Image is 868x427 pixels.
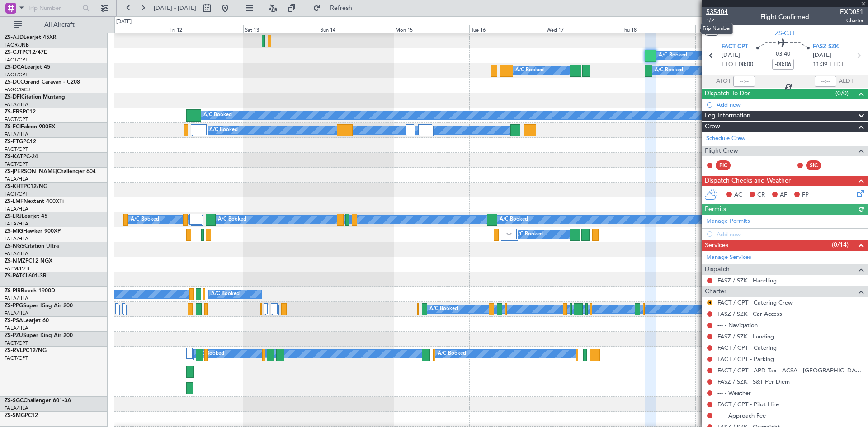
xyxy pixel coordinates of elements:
[722,42,748,52] span: FACT CPT
[5,50,22,55] span: ZS-CJT
[655,64,683,77] div: A/C Booked
[5,258,52,264] a: ZS-NMZPC12 NGX
[717,310,782,318] a: FASZ / SZK - Car Access
[5,235,28,242] a: FALA/HLA
[813,51,831,60] span: [DATE]
[5,206,28,212] a: FALA/HLA
[705,89,750,99] span: Dispatch To-Dos
[5,109,23,115] span: ZS-ERS
[5,139,36,145] a: ZS-FTGPC12
[717,277,777,284] a: FASZ / SZK - Handling
[5,176,28,183] a: FALA/HLA
[5,413,38,418] a: ZS-SMGPC12
[5,161,28,168] a: FACT/CPT
[116,18,132,26] div: [DATE]
[739,60,753,69] span: 08:00
[5,318,23,324] span: ZS-PSA
[620,25,695,33] div: Thu 18
[802,191,809,200] span: FP
[5,325,28,332] a: FALA/HLA
[5,348,23,353] span: ZS-RVL
[5,355,28,361] a: FACT/CPT
[5,199,24,204] span: ZS-LMF
[24,22,95,28] span: All Aircraft
[5,348,47,353] a: ZS-RVLPC12/NG
[5,229,23,234] span: ZS-MIG
[705,176,791,186] span: Dispatch Checks and Weather
[515,64,544,77] div: A/C Booked
[5,139,23,145] span: ZS-FTG
[717,412,766,419] a: --- - Approach Fee
[5,71,28,78] a: FACT/CPT
[10,18,98,32] button: All Aircraft
[218,213,246,226] div: A/C Booked
[5,109,36,115] a: ZS-ERSPC12
[5,244,24,249] span: ZS-NGS
[5,80,80,85] a: ZS-DCCGrand Caravan - C208
[717,400,779,408] a: FACT / CPT - Pilot Hire
[309,1,363,15] button: Refresh
[775,28,795,38] span: ZS-CJT
[5,288,55,294] a: ZS-PIRBeech 1900D
[5,340,28,347] a: FACT/CPT
[717,389,751,397] a: --- - Weather
[717,333,774,340] a: FASZ / SZK - Landing
[5,94,21,100] span: ZS-DFI
[701,23,733,34] div: Trip Number
[5,191,28,197] a: FACT/CPT
[839,77,854,86] span: ALDT
[717,101,863,108] div: Add new
[5,56,28,63] a: FACT/CPT
[706,253,751,262] a: Manage Services
[5,101,28,108] a: FALA/HLA
[823,161,844,169] div: - -
[5,184,24,189] span: ZS-KHT
[5,80,24,85] span: ZS-DCC
[5,50,47,55] a: ZS-CJTPC12/47E
[5,258,25,264] span: ZS-NMZ
[733,161,753,169] div: - -
[506,232,512,236] img: arrow-gray.svg
[5,124,55,130] a: ZS-FCIFalcon 900EX
[5,146,28,153] a: FACT/CPT
[5,169,96,174] a: ZS-[PERSON_NAME]Challenger 604
[5,229,61,234] a: ZS-MIGHawker 900XP
[707,300,712,305] button: R
[5,214,22,219] span: ZS-LRJ
[5,398,24,404] span: ZS-SGC
[722,60,736,69] span: ETOT
[5,333,73,338] a: ZS-PZUSuper King Air 200
[514,228,543,241] div: A/C Booked
[5,65,24,70] span: ZS-DCA
[243,25,319,33] div: Sat 13
[840,7,863,17] span: EXD051
[5,35,24,40] span: ZS-AJD
[832,240,849,249] span: (0/14)
[5,65,50,70] a: ZS-DCALearjet 45
[394,25,469,33] div: Mon 15
[5,295,28,302] a: FALA/HLA
[5,244,59,249] a: ZS-NGSCitation Ultra
[5,303,23,309] span: ZS-PPG
[319,25,394,33] div: Sun 14
[835,89,849,98] span: (0/0)
[5,184,47,189] a: ZS-KHTPC12/NG
[5,273,47,279] a: ZS-PATCL601-3R
[705,146,738,156] span: Flight Crew
[5,310,28,317] a: FALA/HLA
[840,17,863,24] span: Charter
[131,213,159,226] div: A/C Booked
[5,154,38,160] a: ZS-KATPC-24
[5,86,30,93] a: FAGC/GCJ
[716,160,731,170] div: PIC
[5,318,49,324] a: ZS-PSALearjet 60
[5,131,28,138] a: FALA/HLA
[716,77,731,86] span: ATOT
[203,108,232,122] div: A/C Booked
[813,42,839,52] span: FASZ SZK
[209,123,238,137] div: A/C Booked
[830,60,844,69] span: ELDT
[722,51,740,60] span: [DATE]
[705,286,726,297] span: Charter
[28,1,80,15] input: Trip Number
